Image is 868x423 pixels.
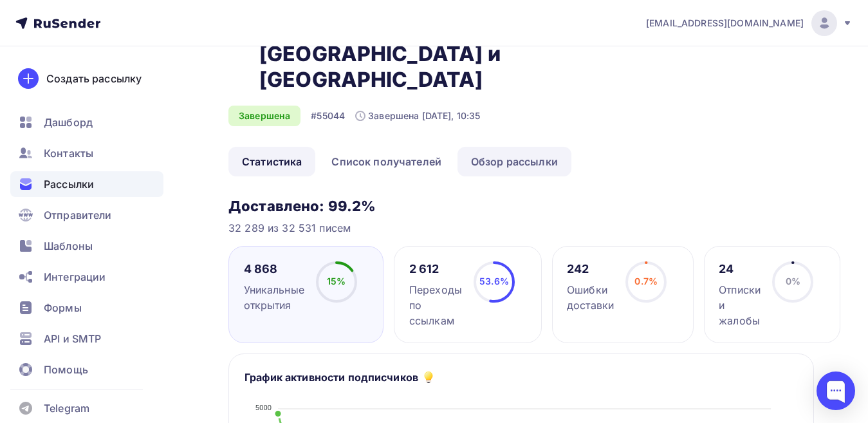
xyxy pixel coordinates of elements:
[44,331,101,346] span: API и SMTP
[10,140,163,166] a: Контакты
[567,282,614,313] div: Ошибки доставки
[457,147,571,176] a: Обзор рассылки
[409,261,462,277] div: 2 612
[46,71,142,86] div: Создать рассылку
[567,261,614,277] div: 242
[719,261,761,277] div: 24
[244,282,304,313] div: Уникальные открытия
[44,269,106,285] span: Интеграции
[44,176,94,192] span: Рассылки
[318,147,455,176] a: Список получателей
[646,17,804,30] span: [EMAIL_ADDRESS][DOMAIN_NAME]
[10,171,163,197] a: Рассылки
[327,276,346,287] span: 15%
[646,10,853,36] a: [EMAIL_ADDRESS][DOMAIN_NAME]
[479,276,509,287] span: 53.6%
[311,109,345,122] div: #55044
[44,146,93,161] span: Контакты
[244,261,304,277] div: 4 868
[786,276,800,287] span: 0%
[10,233,163,259] a: Шаблоны
[719,282,761,328] div: Отписки и жалобы
[10,295,163,321] a: Формы
[228,147,315,176] a: Статистика
[44,115,93,130] span: Дашборд
[228,220,814,236] div: 32 289 из 32 531 писем
[245,370,418,385] h5: График активности подписчиков
[10,109,163,135] a: Дашборд
[228,106,300,126] div: Завершена
[44,238,93,254] span: Шаблоны
[44,300,82,315] span: Формы
[44,362,88,377] span: Помощь
[634,276,658,287] span: 0.7%
[44,400,89,416] span: Telegram
[44,207,112,223] span: Отправители
[409,282,462,328] div: Переходы по ссылкам
[10,202,163,228] a: Отправители
[228,197,814,215] h3: Доставлено: 99.2%
[355,109,480,122] div: Завершена [DATE], 10:35
[255,404,272,411] tspan: 5000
